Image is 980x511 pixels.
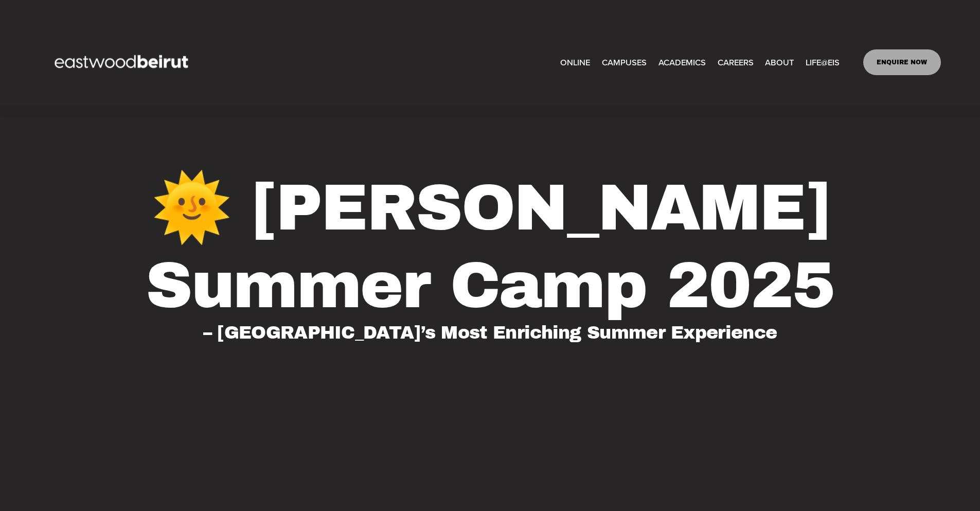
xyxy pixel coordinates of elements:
h1: 🌞 [PERSON_NAME] Summer Camp 2025 [115,169,865,325]
a: folder dropdown [602,54,647,71]
span: ACADEMICS [658,55,706,71]
span: ABOUT [765,55,794,71]
img: EastwoodIS Global Site [39,36,207,89]
span: – [GEOGRAPHIC_DATA]’s Most Enriching Summer Experience [203,323,777,342]
a: CAREERS [718,54,754,71]
span: LIFE@EIS [806,55,840,71]
a: folder dropdown [658,54,706,71]
a: folder dropdown [765,54,794,71]
a: ENQUIRE NOW [863,49,941,75]
a: ONLINE [560,54,590,71]
a: folder dropdown [806,54,840,71]
span: CAMPUSES [602,55,647,71]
